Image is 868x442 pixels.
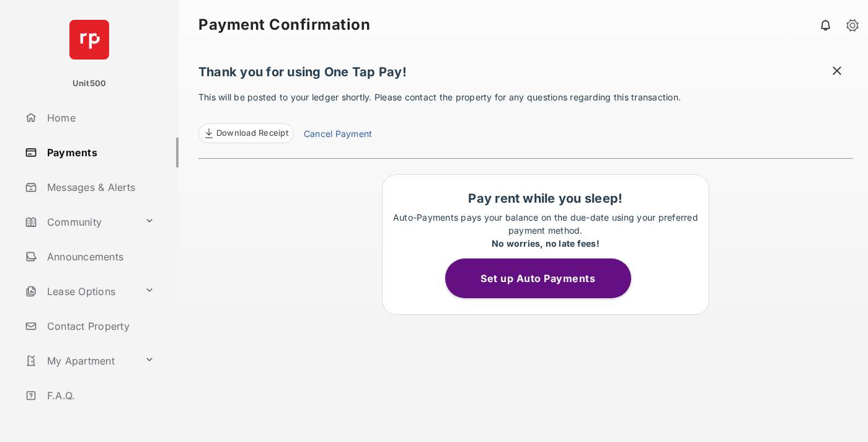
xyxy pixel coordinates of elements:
a: Lease Options [20,276,139,306]
h1: Thank you for using One Tap Pay! [198,64,853,86]
a: Community [20,207,139,237]
a: Cancel Payment [304,127,372,143]
p: This will be posted to your ledger shortly. Please contact the property for any questions regardi... [198,91,853,143]
strong: Payment Confirmation [198,17,370,32]
a: Download Receipt [198,123,294,143]
a: Home [20,103,179,133]
a: Contact Property [20,311,179,341]
div: No worries, no late fees! [389,237,702,250]
a: Messages & Alerts [20,172,179,202]
a: My Apartment [20,346,139,376]
button: Set up Auto Payments [445,259,631,298]
span: Download Receipt [216,127,288,139]
img: svg+xml;base64,PHN2ZyB4bWxucz0iaHR0cDovL3d3dy53My5vcmcvMjAwMC9zdmciIHdpZHRoPSI2NCIgaGVpZ2h0PSI2NC... [69,20,109,60]
a: Payments [20,138,179,167]
a: F.A.Q. [20,381,179,410]
a: Set up Auto Payments [445,272,646,285]
a: Announcements [20,242,179,272]
p: Auto-Payments pays your balance on the due-date using your preferred payment method. [389,211,702,250]
h1: Pay rent while you sleep! [389,191,702,206]
p: Unit500 [73,77,107,90]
